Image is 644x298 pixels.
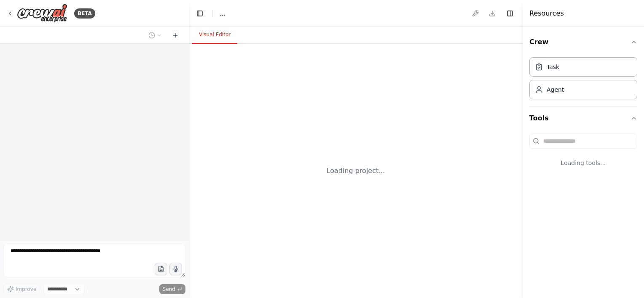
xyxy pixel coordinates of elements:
[169,263,182,275] button: Click to speak your automation idea
[327,166,385,176] div: Loading project...
[220,9,225,18] nav: breadcrumb
[155,263,167,275] button: Upload files
[529,152,637,174] div: Loading tools...
[145,30,165,40] button: Switch to previous chat
[504,8,516,19] button: Hide right sidebar
[169,30,182,40] button: Start a new chat
[159,284,185,294] button: Send
[17,4,67,23] img: Logo
[529,54,637,106] div: Crew
[3,284,40,295] button: Improve
[529,106,637,130] button: Tools
[220,9,225,18] span: ...
[529,130,637,181] div: Tools
[74,8,95,19] div: BETA
[192,26,237,44] button: Visual Editor
[529,8,564,19] h4: Resources
[194,8,206,19] button: Hide left sidebar
[529,30,637,54] button: Crew
[547,63,559,71] div: Task
[16,286,36,293] span: Improve
[163,286,175,293] span: Send
[547,85,564,94] div: Agent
